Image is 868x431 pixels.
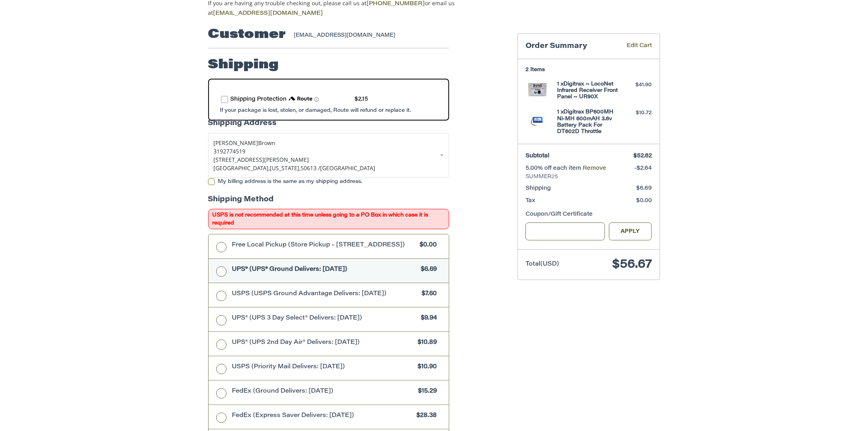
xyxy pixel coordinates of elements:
[416,241,437,250] span: $0.00
[232,338,414,348] span: UPS® (UPS 2nd Day Air® Delivers: [DATE])
[214,147,246,155] span: 3192774519
[208,195,274,209] legend: Shipping Method
[208,179,449,185] label: My billing address is the same as my shipping address.
[314,97,319,102] span: Learn more
[526,186,551,191] span: Shipping
[367,1,425,7] a: [PHONE_NUMBER]
[208,27,286,43] h2: Customer
[557,109,618,135] h4: 1 x Digitrax BP600MH Ni-MH 600mAH 3.6v Battery Pack For DT602D Throttle
[526,261,559,267] span: Total (USD)
[414,363,437,372] span: $10.90
[620,109,652,117] div: $10.72
[232,411,413,421] span: FedEx (Express Saver Delivers: [DATE])
[615,42,652,51] a: Edit Cart
[232,241,416,250] span: Free Local Pickup (Store Pickup - [STREET_ADDRESS])
[417,265,437,274] span: $6.69
[526,222,605,240] input: Gift Certificate or Coupon Code
[526,173,652,181] span: SUMMER25
[231,97,287,102] span: Shipping Protection
[526,211,652,219] div: Coupon/Gift Certificate
[583,166,606,171] a: Remove
[355,95,368,104] div: $2.15
[612,259,652,271] span: $56.67
[321,164,376,172] span: [GEOGRAPHIC_DATA]
[232,363,414,372] span: USPS (Priority Mail Delivers: [DATE])
[208,133,449,178] a: Enter or select a different address
[214,139,259,147] span: [PERSON_NAME]
[414,387,437,396] span: $15.29
[221,91,436,108] div: route shipping protection selector element
[636,186,652,191] span: $6.69
[301,164,321,172] span: 50613 /
[259,139,276,147] span: Brown
[232,314,417,323] span: UPS® (UPS 3 Day Select® Delivers: [DATE])
[208,57,279,73] h2: Shipping
[214,164,270,172] span: [GEOGRAPHIC_DATA],
[294,32,441,40] div: [EMAIL_ADDRESS][DOMAIN_NAME]
[232,265,417,274] span: UPS® (UPS® Ground Delivers: [DATE])
[526,153,549,159] span: Subtotal
[526,198,535,204] span: Tax
[208,209,449,229] span: USPS is not recommended at this time unless going to a PO Box in which case it is required
[634,166,652,171] span: -$2.64
[214,156,309,163] span: [STREET_ADDRESS][PERSON_NAME]
[213,11,323,16] a: [EMAIL_ADDRESS][DOMAIN_NAME]
[232,387,414,396] span: FedEx (Ground Delivers: [DATE])
[413,411,437,421] span: $28.38
[526,42,615,51] h3: Order Summary
[620,81,652,89] div: $41.90
[417,314,437,323] span: $9.94
[208,118,277,133] legend: Shipping Address
[526,166,583,171] span: 5.00% off each item
[633,153,652,159] span: $52.62
[609,222,652,240] button: Apply
[270,164,301,172] span: [US_STATE],
[220,108,411,113] span: If your package is lost, stolen, or damaged, Route will refund or replace it.
[418,290,437,299] span: $7.60
[232,290,418,299] span: USPS (USPS Ground Advantage Delivers: [DATE])
[414,338,437,348] span: $10.89
[526,67,652,73] h3: 2 Items
[636,198,652,204] span: $0.00
[557,81,618,101] h4: 1 x Digitrax ~ LocoNet Infrared Receiver Front Panel ~ UR90X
